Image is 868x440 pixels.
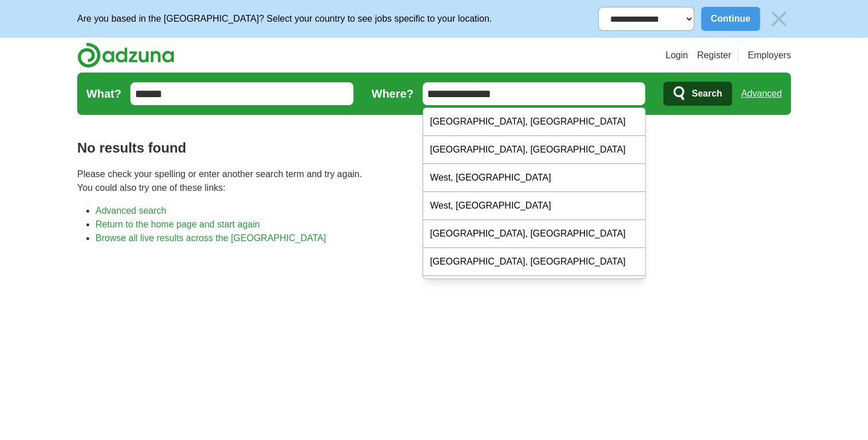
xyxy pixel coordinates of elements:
a: Return to the home page and start again [95,219,260,229]
label: Where? [372,85,413,102]
span: Search [691,82,722,105]
a: Advanced search [95,206,166,215]
p: Please check your spelling or enter another search term and try again. You could also try one of ... [77,167,791,195]
button: Continue [701,7,760,31]
a: Login [666,49,688,62]
div: [GEOGRAPHIC_DATA], [GEOGRAPHIC_DATA] [423,248,645,276]
div: West, [GEOGRAPHIC_DATA] [423,192,645,220]
label: What? [86,85,121,102]
div: West, [GEOGRAPHIC_DATA] [423,164,645,192]
div: [GEOGRAPHIC_DATA], [GEOGRAPHIC_DATA] [423,220,645,248]
h1: No results found [77,138,791,158]
div: [GEOGRAPHIC_DATA], [GEOGRAPHIC_DATA] [423,276,645,304]
a: Browse all live results across the [GEOGRAPHIC_DATA] [95,233,326,243]
img: Adzuna logo [77,42,174,68]
a: Employers [747,49,791,62]
div: [GEOGRAPHIC_DATA], [GEOGRAPHIC_DATA] [423,136,645,164]
div: [GEOGRAPHIC_DATA], [GEOGRAPHIC_DATA] [423,108,645,136]
a: Register [697,49,731,62]
p: Are you based in the [GEOGRAPHIC_DATA]? Select your country to see jobs specific to your location. [77,12,492,26]
button: Search [663,82,731,106]
a: Advanced [741,82,782,105]
img: icon_close_no_bg.svg [767,7,791,31]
